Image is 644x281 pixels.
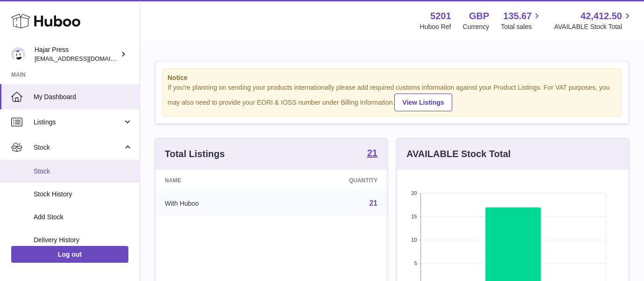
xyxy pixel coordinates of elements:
a: Log out [11,246,128,263]
a: View Listings [394,94,452,111]
span: Stock [34,167,133,176]
span: AVAILABLE Stock Total [554,22,633,31]
h3: Total Listings [165,148,225,160]
span: Listings [34,118,123,127]
strong: 5201 [430,10,451,22]
div: If you're planning on sending your products internationally please add required customs informati... [168,83,616,111]
strong: 21 [367,148,378,158]
text: 20 [411,190,417,196]
span: Add Stock [34,213,133,222]
span: Delivery History [34,236,133,245]
a: 21 [367,148,378,159]
a: 135.67 Total sales [501,10,542,31]
span: 135.67 [503,10,532,22]
th: Name [155,170,278,191]
strong: Notice [168,73,616,82]
div: Currency [463,22,490,31]
div: Huboo Ref [420,22,451,31]
td: With Huboo [155,191,278,216]
img: editorial@hajarpress.com [11,47,25,61]
span: [EMAIL_ADDRESS][DOMAIN_NAME] [35,55,137,62]
text: 10 [411,237,417,243]
text: 5 [414,260,417,266]
div: Hajar Press [35,45,119,63]
h3: AVAILABLE Stock Total [406,148,511,160]
a: 42,412.50 AVAILABLE Stock Total [554,10,633,31]
span: Stock [34,143,123,152]
text: 15 [411,214,417,219]
span: Stock History [34,190,133,199]
span: 42,412.50 [581,10,622,22]
strong: GBP [469,10,489,22]
span: Total sales [501,22,542,31]
span: My Dashboard [34,93,133,101]
a: 21 [369,199,378,207]
th: Quantity [278,170,387,191]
